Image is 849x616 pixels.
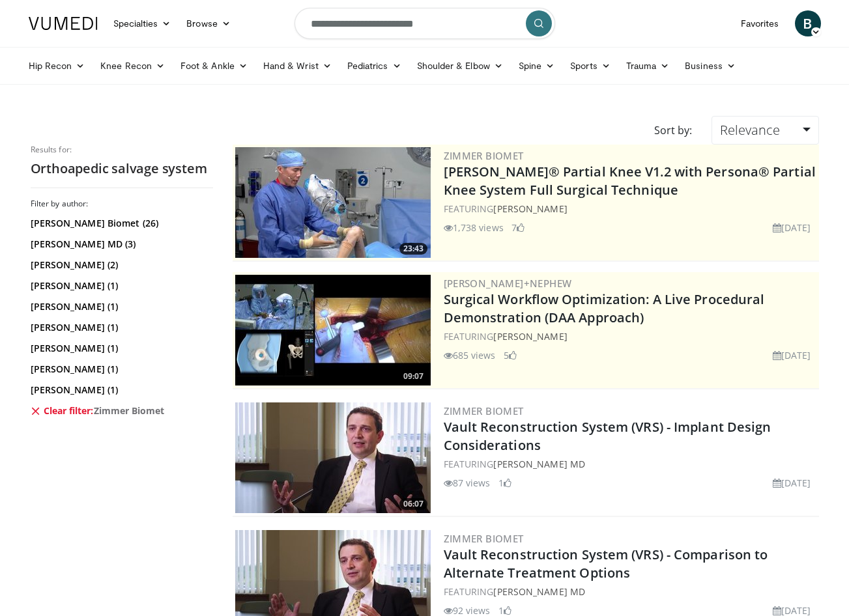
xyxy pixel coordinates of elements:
[444,457,816,471] div: FEATURING
[179,10,238,36] a: Browse
[31,199,213,209] h3: Filter by author:
[31,384,210,397] a: [PERSON_NAME] (1)
[295,8,555,39] input: Search topics, interventions
[677,53,743,79] a: Business
[504,348,517,362] li: 5
[409,53,511,79] a: Shoulder & Elbow
[511,221,525,234] li: 7
[444,329,816,343] div: FEATURING
[444,418,771,454] a: Vault Reconstruction System (VRS) - Implant Design Considerations
[733,10,787,36] a: Favorites
[21,53,93,79] a: Hip Recon
[31,217,210,230] a: [PERSON_NAME] Biomet (26)
[562,53,618,79] a: Sports
[399,371,427,382] span: 09:07
[493,585,585,598] a: [PERSON_NAME] MD
[235,402,431,513] a: 06:07
[644,116,702,145] div: Sort by:
[444,163,816,199] a: [PERSON_NAME]® Partial Knee V1.2 with Persona® Partial Knee System Full Surgical Technique
[444,476,491,490] li: 87 views
[31,300,210,313] a: [PERSON_NAME] (1)
[399,498,427,510] span: 06:07
[29,17,98,30] img: VuMedi Logo
[31,145,213,155] p: Results for:
[493,330,567,343] a: [PERSON_NAME]
[444,290,765,326] a: Surgical Workflow Optimization: A Live Procedural Demonstration (DAA Approach)
[31,404,210,417] a: Clear filter:Zimmer Biomet
[235,147,431,258] a: 23:43
[720,121,780,139] span: Relevance
[444,202,816,216] div: FEATURING
[235,275,431,385] img: bcfc90b5-8c69-4b20-afee-af4c0acaf118.300x170_q85_crop-smart_upscale.jpg
[31,238,210,251] a: [PERSON_NAME] MD (3)
[444,404,524,417] a: Zimmer Biomet
[773,348,811,362] li: [DATE]
[444,221,504,234] li: 1,738 views
[444,277,572,290] a: [PERSON_NAME]+Nephew
[31,279,210,292] a: [PERSON_NAME] (1)
[339,53,409,79] a: Pediatrics
[444,348,496,362] li: 685 views
[31,160,213,177] h2: Orthoapedic salvage system
[493,458,585,470] a: [PERSON_NAME] MD
[712,116,818,145] a: Relevance
[235,275,431,385] a: 09:07
[173,53,255,79] a: Foot & Ankle
[94,404,165,417] span: Zimmer Biomet
[493,203,567,215] a: [PERSON_NAME]
[31,321,210,334] a: [PERSON_NAME] (1)
[795,10,821,36] a: B
[773,221,811,234] li: [DATE]
[399,243,427,255] span: 23:43
[235,402,431,513] img: 4fe15e47-5593-4f1c-bc98-06f74cd50052.300x170_q85_crop-smart_upscale.jpg
[255,53,339,79] a: Hand & Wrist
[444,532,524,545] a: Zimmer Biomet
[235,147,431,258] img: 99b1778f-d2b2-419a-8659-7269f4b428ba.300x170_q85_crop-smart_upscale.jpg
[444,585,816,598] div: FEATURING
[31,342,210,355] a: [PERSON_NAME] (1)
[31,363,210,376] a: [PERSON_NAME] (1)
[618,53,678,79] a: Trauma
[93,53,173,79] a: Knee Recon
[444,149,524,162] a: Zimmer Biomet
[511,53,562,79] a: Spine
[31,259,210,272] a: [PERSON_NAME] (2)
[444,546,768,581] a: Vault Reconstruction System (VRS) - Comparison to Alternate Treatment Options
[498,476,511,490] li: 1
[106,10,179,36] a: Specialties
[773,476,811,490] li: [DATE]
